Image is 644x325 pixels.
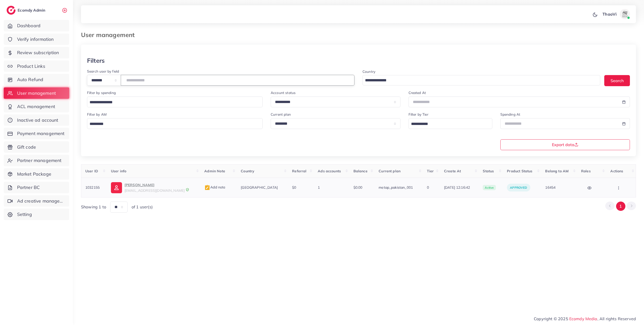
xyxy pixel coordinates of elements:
span: Auto Refund [17,76,44,83]
span: , All rights Reserved [597,316,636,322]
span: metap_pakistan_001 [379,185,413,190]
span: User management [17,90,56,96]
label: Filter by AM [87,112,107,117]
span: Payment management [17,130,65,137]
a: Ecomdy Media [569,316,597,321]
span: Export data [552,143,578,147]
span: Showing 1 to [81,204,106,210]
a: User management [4,87,69,99]
label: Country [363,69,375,74]
img: logo [7,6,16,15]
span: Gift code [17,144,36,150]
p: [PERSON_NAME] [125,182,185,188]
span: Admin Note [204,169,225,173]
a: Auto Refund [4,74,69,85]
span: 1032155 [85,185,100,190]
span: 16454 [545,185,555,190]
span: Roles [581,169,591,173]
a: Review subscription [4,47,69,58]
div: Search for option [87,96,263,107]
span: Setting [17,211,32,218]
h3: Filters [87,57,105,64]
span: Create At [444,169,461,173]
a: Verify information [4,34,69,45]
h3: User management [81,31,139,39]
label: Account status [271,90,296,95]
a: Dashboard [4,20,69,31]
span: User info [111,169,126,173]
a: Partner management [4,155,69,166]
ul: Pagination [605,202,636,211]
span: Ads accounts [318,169,341,173]
a: Setting [4,209,69,220]
span: Status [483,169,494,173]
input: Search for option [363,77,594,84]
span: Review subscription [17,49,59,56]
a: ACL management [4,101,69,112]
img: ic-user-info.36bf1079.svg [111,182,122,193]
span: approved [510,186,527,189]
span: ACL management [17,103,55,110]
img: admin_note.cdd0b510.svg [204,185,210,191]
button: Export data [500,139,630,150]
span: Copyright © 2025 [534,316,636,322]
span: Product Links [17,63,45,70]
span: [DATE] 12:16:42 [444,185,475,190]
span: Ad creative management [17,198,65,204]
span: 0 [427,185,429,190]
span: Market Package [17,171,51,177]
a: Payment management [4,128,69,139]
span: Dashboard [17,22,41,29]
label: Filter by spending [87,90,116,95]
a: ThaoViavatar [600,9,632,19]
a: Inactive ad account [4,114,69,126]
p: ThaoVi [602,11,617,17]
span: Actions [610,169,623,173]
span: Referral [292,169,306,173]
span: 1 [318,185,320,190]
a: Product Links [4,60,69,72]
div: Search for option [363,75,600,85]
input: Search for option [409,120,486,128]
a: Gift code [4,141,69,153]
span: Belong to AM [545,169,569,173]
span: Partner management [17,157,62,164]
label: Filter by Tier [409,112,428,117]
button: Go to page 1 [616,202,625,211]
label: Spending At [500,112,520,117]
span: Add note [204,185,225,189]
input: Search for option [88,99,256,106]
span: $0.00 [353,185,363,190]
span: of 1 user(s) [132,204,153,210]
img: 9CAL8B2pu8EFxCJHYAAAAldEVYdGRhdGU6Y3JlYXRlADIwMjItMTItMDlUMDQ6NTg6MzkrMDA6MDBXSlgLAAAAJXRFWHRkYXR... [186,188,189,191]
span: User ID [85,169,98,173]
a: Market Package [4,168,69,180]
a: Partner BC [4,182,69,193]
img: avatar [620,9,630,19]
label: Search user by field [87,69,119,74]
a: logoEcomdy Admin [7,6,47,15]
span: Inactive ad account [17,117,58,123]
a: Ad creative management [4,195,69,207]
span: Partner BC [17,184,40,191]
span: Product Status [507,169,532,173]
span: active [483,185,496,190]
input: Search for option [88,120,256,128]
label: Current plan [271,112,291,117]
div: Search for option [87,118,263,129]
label: Created At [409,90,426,95]
span: Balance [353,169,368,173]
button: Search [604,75,630,86]
span: [GEOGRAPHIC_DATA] [241,185,278,190]
div: Search for option [409,118,492,129]
h2: Ecomdy Admin [18,8,47,13]
span: $0 [292,185,296,190]
span: Current plan [379,169,400,173]
span: [EMAIL_ADDRESS][DOMAIN_NAME] [125,188,185,193]
span: Verify information [17,36,54,43]
span: Country [241,169,254,173]
span: Tier [427,169,434,173]
a: [PERSON_NAME][EMAIL_ADDRESS][DOMAIN_NAME] [111,182,196,193]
